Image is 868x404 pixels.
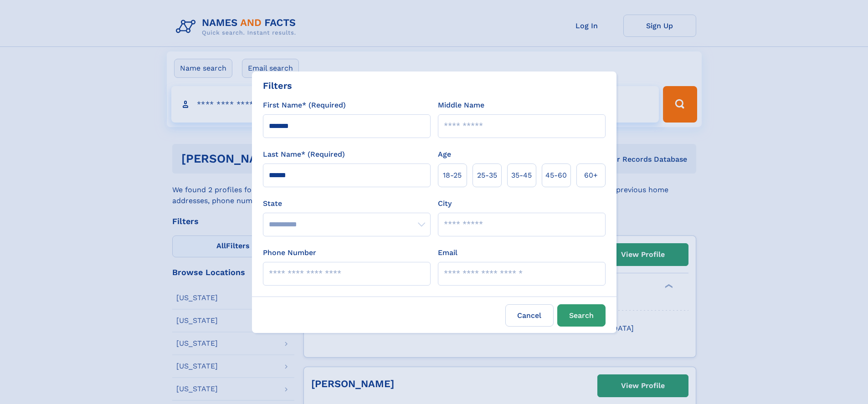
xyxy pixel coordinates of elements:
[443,170,462,181] span: 18‑25
[263,100,346,111] label: First Name* (Required)
[263,198,431,209] label: State
[438,247,457,258] label: Email
[438,149,451,160] label: Age
[557,304,606,327] button: Search
[263,247,316,258] label: Phone Number
[584,170,598,181] span: 60+
[511,170,532,181] span: 35‑45
[545,170,567,181] span: 45‑60
[438,198,452,209] label: City
[477,170,497,181] span: 25‑35
[438,100,484,111] label: Middle Name
[263,149,345,160] label: Last Name* (Required)
[505,304,554,327] label: Cancel
[263,79,292,92] div: Filters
